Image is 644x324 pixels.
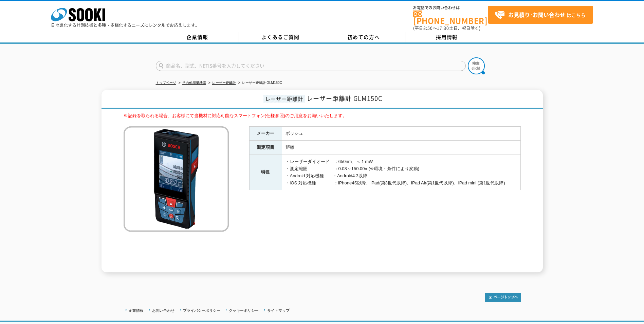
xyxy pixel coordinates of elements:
[468,57,485,74] img: btn_search.png
[212,81,236,85] a: レーザー距離計
[508,11,565,19] strong: お見積り･お問い合わせ
[495,10,586,20] span: はこちら
[413,25,480,31] span: (平日 ～ 土日、祝日除く)
[249,126,282,141] th: メーカー
[437,25,449,31] span: 17:30
[129,308,144,312] a: 企業情報
[282,126,520,141] td: ボッシュ
[51,23,200,27] p: 日々進化する計測技術と多種・多様化するニーズにレンタルでお応えします。
[229,308,259,312] a: クッキーポリシー
[282,155,520,190] td: ・レーザーダイオード ：650nm、＜１mW ・測定範囲 ：0.08～150.00m(※環境・条件により変動) ・Android 対応機種 ：Android4.3以降 ・iOS 対応機種 ：iP...
[322,32,405,42] a: 初めての方へ
[124,113,347,118] span: ※記録を取られる場合、お客様にて当機材に対応可能なスマートフォン(仕様参照)のご用意をお願いいたします。
[488,6,593,24] a: お見積り･お問い合わせはこちら
[152,308,174,312] a: お問い合わせ
[249,141,282,155] th: 測定項目
[405,32,489,42] a: 採用情報
[282,141,520,155] td: 距離
[239,32,322,42] a: よくあるご質問
[485,293,521,302] img: トップページへ
[413,11,488,24] a: [PHONE_NUMBER]
[183,308,220,312] a: プライバシーポリシー
[267,308,290,312] a: サイトマップ
[307,94,382,103] span: レーザー距離計 GLM150C
[423,25,433,31] span: 8:50
[263,95,305,103] span: レーザー距離計
[347,33,380,41] span: 初めての方へ
[156,81,176,85] a: トップページ
[156,61,466,71] input: 商品名、型式、NETIS番号を入力してください
[249,155,282,190] th: 特長
[182,81,206,85] a: その他測量機器
[156,32,239,42] a: 企業情報
[124,126,229,232] img: レーザー距離計 GLM150C
[413,6,488,10] span: お電話でのお問い合わせは
[237,79,282,87] li: レーザー距離計 GLM150C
